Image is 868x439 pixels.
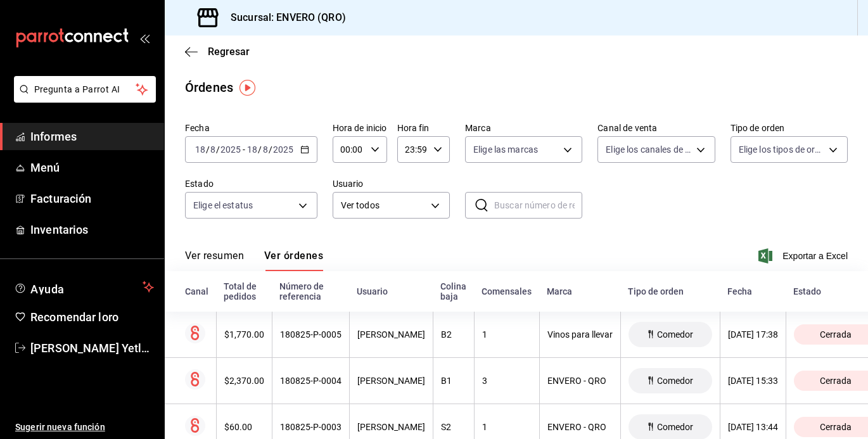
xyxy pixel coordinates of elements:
[195,144,206,155] input: --
[30,192,91,205] font: Facturación
[731,123,785,133] font: Tipo de orden
[210,144,216,155] input: --
[243,144,245,155] font: -
[185,250,244,262] font: Ver resumen
[357,329,425,340] font: [PERSON_NAME]
[397,123,430,133] font: Hora fin
[728,376,778,386] font: [DATE] 15:33
[482,376,487,386] font: 3
[185,249,323,271] div: pestañas de navegación
[728,329,778,340] font: [DATE] 17:38
[185,80,233,95] font: Órdenes
[9,92,156,105] a: Pregunta a Parrot AI
[269,144,272,155] font: /
[262,144,269,155] input: --
[482,422,487,432] font: 1
[30,283,65,296] font: Ayuda
[820,422,852,432] font: Cerrada
[547,329,613,340] font: Vinos para llevar
[258,144,262,155] font: /
[272,144,294,155] input: ----
[185,123,210,133] font: Fecha
[547,422,606,432] font: ENVERO - QRO
[333,123,387,133] font: Hora de inicio
[547,376,606,386] font: ENVERO - QRO
[465,123,491,133] font: Marca
[494,193,582,218] input: Buscar número de referencia
[441,329,452,340] font: B2
[279,281,324,302] font: Número de referencia
[224,329,264,340] font: $1,770.00
[30,223,88,236] font: Inventarios
[246,144,258,155] input: --
[761,248,848,264] button: Exportar a Excel
[239,80,255,96] img: Marcador de información sobre herramientas
[357,422,425,432] font: [PERSON_NAME]
[820,329,852,340] font: Cerrada
[597,123,657,133] font: Canal de venta
[139,33,150,43] button: abrir_cajón_menú
[280,422,341,432] font: 180825-P-0003
[216,144,220,155] font: /
[727,286,752,296] font: Fecha
[657,329,693,340] font: Comedor
[231,11,346,23] font: Sucursal: ENVERO (QRO)
[30,341,261,355] font: [PERSON_NAME] Yetlonezi [PERSON_NAME]
[357,286,388,296] font: Usuario
[224,376,264,386] font: $2,370.00
[333,179,364,189] font: Usuario
[30,161,60,174] font: Menú
[357,376,425,386] font: [PERSON_NAME]
[15,422,105,432] font: Sugerir nueva función
[224,281,257,302] font: Total de pedidos
[185,286,208,296] font: Canal
[482,329,487,340] font: 1
[473,144,538,155] font: Elige las marcas
[280,376,341,386] font: 180825-P-0004
[30,310,118,324] font: Recomendar loro
[220,144,241,155] input: ----
[208,46,250,58] font: Regresar
[657,422,693,432] font: Comedor
[34,84,120,94] font: Pregunta a Parrot AI
[657,376,693,386] font: Comedor
[782,251,848,261] font: Exportar a Excel
[14,76,156,103] button: Pregunta a Parrot AI
[264,250,323,262] font: Ver órdenes
[440,281,466,302] font: Colina baja
[185,46,250,58] button: Regresar
[441,422,451,432] font: S2
[793,286,821,296] font: Estado
[820,376,852,386] font: Cerrada
[739,144,830,155] font: Elige los tipos de orden
[341,200,380,210] font: Ver todos
[185,179,214,189] font: Estado
[30,130,77,143] font: Informes
[728,422,778,432] font: [DATE] 13:44
[628,286,684,296] font: Tipo de orden
[606,144,707,155] font: Elige los canales de venta
[280,329,341,340] font: 180825-P-0005
[441,376,452,386] font: B1
[482,286,532,296] font: Comensales
[193,200,253,210] font: Elige el estatus
[206,144,210,155] font: /
[224,422,252,432] font: $60.00
[547,286,572,296] font: Marca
